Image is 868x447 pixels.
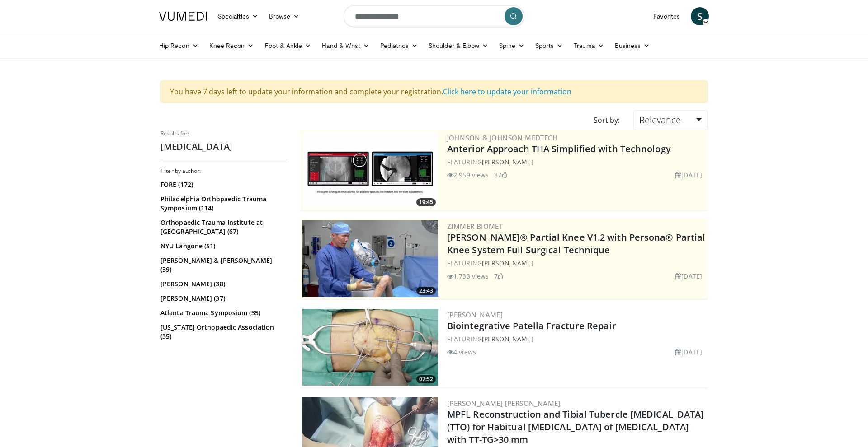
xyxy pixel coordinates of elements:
a: Anterior Approach THA Simplified with Technology [447,143,671,155]
li: [DATE] [675,170,702,180]
a: MPFL Reconstruction and Tibial Tubercle [MEDICAL_DATA] (TTO) for Habitual [MEDICAL_DATA] of [MEDI... [447,408,704,446]
li: [DATE] [675,271,702,281]
a: 23:43 [302,220,438,297]
a: S [691,7,709,25]
div: FEATURING [447,334,706,344]
img: 06bb1c17-1231-4454-8f12-6191b0b3b81a.300x170_q85_crop-smart_upscale.jpg [302,132,438,209]
a: 19:45 [302,132,438,209]
span: Relevance [639,114,681,126]
a: Johnson & Johnson MedTech [447,133,557,142]
a: Knee Recon [204,37,259,55]
a: Spine [494,37,529,55]
a: Zimmer Biomet [447,222,503,231]
li: 7 [494,271,503,281]
li: 4 views [447,347,476,357]
a: [PERSON_NAME] [PERSON_NAME] [447,399,561,408]
div: FEATURING [447,258,706,268]
a: NYU Langone (51) [160,242,285,251]
img: 711e638b-2741-4ad8-96b0-27da83aae913.300x170_q85_crop-smart_upscale.jpg [302,309,438,386]
p: Results for: [160,130,287,137]
li: 2,959 views [447,170,489,180]
li: 1,733 views [447,271,489,281]
span: 07:52 [416,375,436,383]
a: Orthopaedic Trauma Institute at [GEOGRAPHIC_DATA] (67) [160,218,285,236]
h3: Filter by author: [160,168,287,175]
a: [PERSON_NAME] & [PERSON_NAME] (39) [160,256,285,274]
a: Click here to update your information [443,87,571,97]
a: Relevance [633,110,708,130]
a: Business [609,37,656,55]
a: 07:52 [302,309,438,386]
a: [PERSON_NAME] [482,259,533,267]
a: Hip Recon [154,37,204,55]
a: [PERSON_NAME] (37) [160,294,285,303]
img: VuMedi Logo [159,12,207,21]
input: Search topics, interventions [344,5,524,27]
h2: [MEDICAL_DATA] [160,141,287,153]
a: [PERSON_NAME] (38) [160,279,285,289]
li: 37 [494,170,507,180]
a: Trauma [568,37,609,55]
a: FORE (172) [160,180,285,189]
a: Favorites [648,7,685,25]
a: Atlanta Trauma Symposium (35) [160,308,285,317]
div: Sort by: [587,110,627,130]
a: Sports [530,37,569,55]
a: Hand & Wrist [316,37,375,55]
a: [PERSON_NAME]® Partial Knee V1.2 with Persona® Partial Knee System Full Surgical Technique [447,231,705,256]
div: FEATURING [447,157,706,167]
a: [PERSON_NAME] [482,335,533,343]
a: [PERSON_NAME] [482,158,533,166]
a: Foot & Ankle [259,37,317,55]
div: You have 7 days left to update your information and complete your registration. [160,80,708,103]
a: Shoulder & Elbow [423,37,494,55]
img: 99b1778f-d2b2-419a-8659-7269f4b428ba.300x170_q85_crop-smart_upscale.jpg [302,220,438,297]
a: Biointegrative Patella Fracture Repair [447,320,616,332]
a: Philadelphia Orthopaedic Trauma Symposium (114) [160,195,285,213]
a: Browse [264,7,305,25]
a: [PERSON_NAME] [447,310,503,319]
li: [DATE] [675,347,702,357]
a: [US_STATE] Orthopaedic Association (35) [160,323,285,341]
span: 19:45 [416,198,436,206]
a: Specialties [212,7,264,25]
span: 23:43 [416,287,436,295]
a: Pediatrics [375,37,423,55]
